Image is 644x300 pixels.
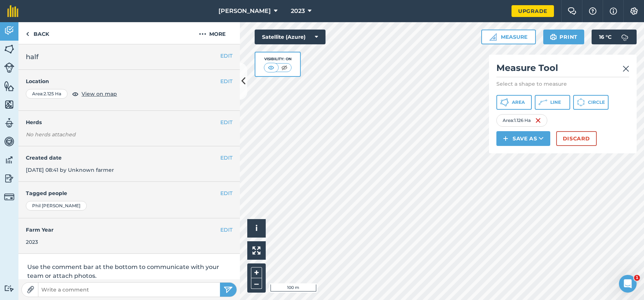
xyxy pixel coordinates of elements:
[4,154,14,166] img: svg+xml;base64,PD94bWwgdmVyc2lvbj0iMS4wIiBlbmNvZGluZz0idXRmLTgiPz4KPCEtLSBHZW5lcmF0b3I6IEFkb2JlIE...
[617,30,632,44] img: svg+xml;base64,PD94bWwgdmVyc2lvbj0iMS4wIiBlbmNvZGluZz0idXRmLTgiPz4KPCEtLSBHZW5lcmF0b3I6IEFkb2JlIE...
[512,5,554,17] a: Upgrade
[496,80,629,88] p: Select a shape to measure
[535,116,541,125] img: svg+xml;base64,PHN2ZyB4bWxucz0iaHR0cDovL3d3dy53My5vcmcvMjAwMC9zdmciIHdpZHRoPSIxNiIgaGVpZ2h0PSIyNC...
[4,25,14,36] img: svg+xml;base64,PD94bWwgdmVyc2lvbj0iMS4wIiBlbmNvZGluZz0idXRmLTgiPz4KPCEtLSBHZW5lcmF0b3I6IEFkb2JlIE...
[251,267,262,278] button: +
[251,278,262,289] button: –
[266,64,276,71] img: svg+xml;base64,PHN2ZyB4bWxucz0iaHR0cDovL3d3dy53My5vcmcvMjAwMC9zdmciIHdpZHRoPSI1MCIgaGVpZ2h0PSI0MC...
[220,118,233,126] button: EDIT
[550,99,561,105] span: Line
[26,89,68,99] div: Area : 2.125 Ha
[556,131,597,146] button: Discard
[72,89,117,98] button: View on map
[4,99,14,110] img: svg+xml;base64,PHN2ZyB4bWxucz0iaHR0cDovL3d3dy53My5vcmcvMjAwMC9zdmciIHdpZHRoPSI1NiIgaGVpZ2h0PSI2MC...
[199,30,206,38] img: svg+xml;base64,PHN2ZyB4bWxucz0iaHR0cDovL3d3dy53My5vcmcvMjAwMC9zdmciIHdpZHRoPSIyMCIgaGVpZ2h0PSIyNC...
[38,284,220,295] input: Write a comment
[264,56,292,62] div: Visibility: On
[503,134,508,143] img: svg+xml;base64,PHN2ZyB4bWxucz0iaHR0cDovL3d3dy53My5vcmcvMjAwMC9zdmciIHdpZHRoPSIxNCIgaGVpZ2h0PSIyNC...
[634,275,640,281] span: 1
[280,64,289,71] img: svg+xml;base64,PHN2ZyB4bWxucz0iaHR0cDovL3d3dy53My5vcmcvMjAwMC9zdmciIHdpZHRoPSI1MCIgaGVpZ2h0PSI0MC...
[599,30,612,44] span: 16 ° C
[224,285,233,294] img: svg+xml;base64,PHN2ZyB4bWxucz0iaHR0cDovL3d3dy53My5vcmcvMjAwMC9zdmciIHdpZHRoPSIyNSIgaGVpZ2h0PSIyNC...
[550,33,557,41] img: svg+xml;base64,PHN2ZyB4bWxucz0iaHR0cDovL3d3dy53My5vcmcvMjAwMC9zdmciIHdpZHRoPSIxOSIgaGVpZ2h0PSIyNC...
[496,131,550,146] button: Save as
[26,238,233,246] div: 2023
[481,30,536,44] button: Measure
[610,7,617,16] img: svg+xml;base64,PHN2ZyB4bWxucz0iaHR0cDovL3d3dy53My5vcmcvMjAwMC9zdmciIHdpZHRoPSIxNyIgaGVpZ2h0PSIxNy...
[82,90,117,98] span: View on map
[220,226,233,234] button: EDIT
[72,89,79,98] img: svg+xml;base64,PHN2ZyB4bWxucz0iaHR0cDovL3d3dy53My5vcmcvMjAwMC9zdmciIHdpZHRoPSIxOCIgaGVpZ2h0PSIyNC...
[26,130,240,139] em: No herds attached
[630,7,638,15] img: A cog icon
[218,7,271,16] span: [PERSON_NAME]
[26,226,233,234] h4: Farm Year
[26,154,233,162] h4: Created date
[255,224,258,233] span: i
[220,52,233,60] button: EDIT
[255,30,326,44] button: Satellite (Azure)
[26,118,240,126] h4: Herds
[623,64,629,73] img: svg+xml;base64,PHN2ZyB4bWxucz0iaHR0cDovL3d3dy53My5vcmcvMjAwMC9zdmciIHdpZHRoPSIyMiIgaGVpZ2h0PSIzMC...
[543,30,585,44] button: Print
[18,146,240,182] div: [DATE] 08:41 by Unknown farmer
[4,44,14,55] img: svg+xml;base64,PHN2ZyB4bWxucz0iaHR0cDovL3d3dy53My5vcmcvMjAwMC9zdmciIHdpZHRoPSI1NiIgaGVpZ2h0PSI2MC...
[185,22,240,44] button: More
[588,99,605,105] span: Circle
[588,7,597,15] img: A question mark icon
[26,77,233,85] h4: Location
[512,99,525,105] span: Area
[568,7,576,15] img: Two speech bubbles overlapping with the left bubble in the forefront
[619,275,637,293] iframe: Intercom live chat
[18,22,56,44] a: Back
[27,286,34,293] img: Paperclip icon
[4,81,14,92] img: svg+xml;base64,PHN2ZyB4bWxucz0iaHR0cDovL3d3dy53My5vcmcvMjAwMC9zdmciIHdpZHRoPSI1NiIgaGVpZ2h0PSI2MC...
[535,95,570,110] button: Line
[4,117,14,129] img: svg+xml;base64,PD94bWwgdmVyc2lvbj0iMS4wIiBlbmNvZGluZz0idXRmLTgiPz4KPCEtLSBHZW5lcmF0b3I6IEFkb2JlIE...
[4,192,14,202] img: svg+xml;base64,PD94bWwgdmVyc2lvbj0iMS4wIiBlbmNvZGluZz0idXRmLTgiPz4KPCEtLSBHZW5lcmF0b3I6IEFkb2JlIE...
[27,263,231,280] p: Use the comment bar at the bottom to communicate with your team or attach photos.
[496,95,532,110] button: Area
[489,33,497,41] img: Ruler icon
[291,7,305,16] span: 2023
[220,154,233,162] button: EDIT
[573,95,609,110] button: Circle
[496,114,547,127] div: Area : 1.126 Ha
[4,136,14,147] img: svg+xml;base64,PD94bWwgdmVyc2lvbj0iMS4wIiBlbmNvZGluZz0idXRmLTgiPz4KPCEtLSBHZW5lcmF0b3I6IEFkb2JlIE...
[26,201,87,211] div: Phil [PERSON_NAME]
[7,5,18,17] img: fieldmargin Logo
[4,285,14,292] img: svg+xml;base64,PD94bWwgdmVyc2lvbj0iMS4wIiBlbmNvZGluZz0idXRmLTgiPz4KPCEtLSBHZW5lcmF0b3I6IEFkb2JlIE...
[26,52,233,62] h2: half
[252,246,261,255] img: Four arrows, one pointing top left, one top right, one bottom right and the last bottom left
[496,62,629,77] h2: Measure Tool
[220,189,233,197] button: EDIT
[4,62,14,73] img: svg+xml;base64,PD94bWwgdmVyc2lvbj0iMS4wIiBlbmNvZGluZz0idXRmLTgiPz4KPCEtLSBHZW5lcmF0b3I6IEFkb2JlIE...
[592,30,637,44] button: 16 °C
[4,173,14,184] img: svg+xml;base64,PD94bWwgdmVyc2lvbj0iMS4wIiBlbmNvZGluZz0idXRmLTgiPz4KPCEtLSBHZW5lcmF0b3I6IEFkb2JlIE...
[26,189,233,197] h4: Tagged people
[220,77,233,85] button: EDIT
[26,30,29,38] img: svg+xml;base64,PHN2ZyB4bWxucz0iaHR0cDovL3d3dy53My5vcmcvMjAwMC9zdmciIHdpZHRoPSI5IiBoZWlnaHQ9IjI0Ii...
[247,219,266,238] button: i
